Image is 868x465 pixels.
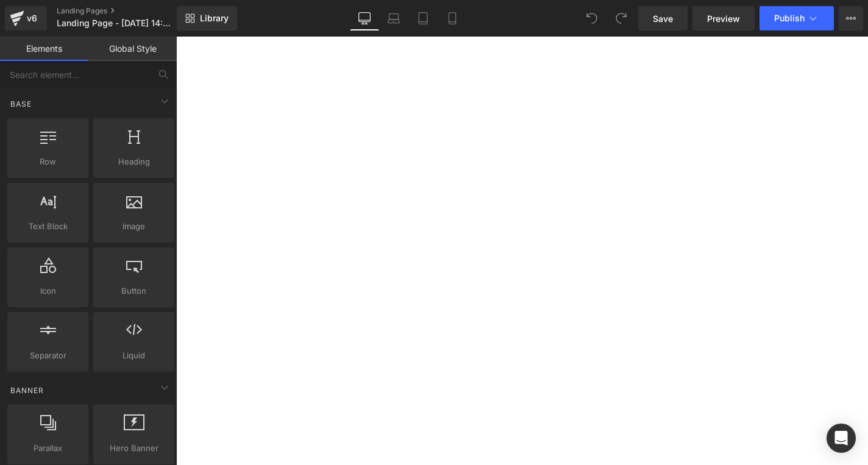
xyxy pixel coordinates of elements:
[9,385,45,396] span: Banner
[774,13,805,23] span: Publish
[97,349,171,362] span: Liquid
[350,6,379,30] a: Desktop
[379,6,408,30] a: Laptop
[839,6,863,30] button: More
[9,98,33,110] span: Base
[707,12,740,25] span: Preview
[88,37,177,61] a: Global Style
[97,285,171,297] span: Button
[609,6,633,30] button: Redo
[97,220,171,233] span: Image
[580,6,604,30] button: Undo
[57,6,197,16] a: Landing Pages
[759,6,834,30] button: Publish
[11,442,85,455] span: Parallax
[200,13,229,24] span: Library
[97,155,171,168] span: Heading
[827,424,856,453] div: Open Intercom Messenger
[97,442,171,455] span: Hero Banner
[11,285,85,297] span: Icon
[11,349,85,362] span: Separator
[653,12,673,25] span: Save
[11,220,85,233] span: Text Block
[11,155,85,168] span: Row
[5,6,47,30] a: v6
[438,6,467,30] a: Mobile
[692,6,755,30] a: Preview
[57,18,174,28] span: Landing Page - [DATE] 14:43:44
[24,10,40,26] div: v6
[177,6,237,30] a: New Library
[408,6,438,30] a: Tablet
